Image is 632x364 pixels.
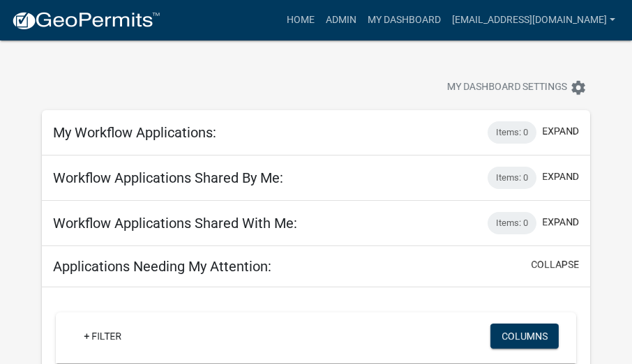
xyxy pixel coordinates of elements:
[531,257,579,272] button: collapse
[281,7,320,33] a: Home
[362,7,446,33] a: My Dashboard
[488,212,536,234] div: Items: 0
[490,324,559,349] button: Columns
[53,169,283,186] h5: Workflow Applications Shared By Me:
[53,124,216,141] h5: My Workflow Applications:
[570,79,587,96] i: settings
[447,79,567,96] span: My Dashboard Settings
[53,258,271,275] h5: Applications Needing My Attention:
[320,7,362,33] a: Admin
[73,324,133,349] a: + Filter
[446,7,621,33] a: [EMAIL_ADDRESS][DOMAIN_NAME]
[542,169,579,184] button: expand
[488,121,536,144] div: Items: 0
[542,215,579,229] button: expand
[542,124,579,139] button: expand
[53,215,297,232] h5: Workflow Applications Shared With Me:
[436,74,598,101] button: My Dashboard Settingssettings
[488,167,536,189] div: Items: 0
